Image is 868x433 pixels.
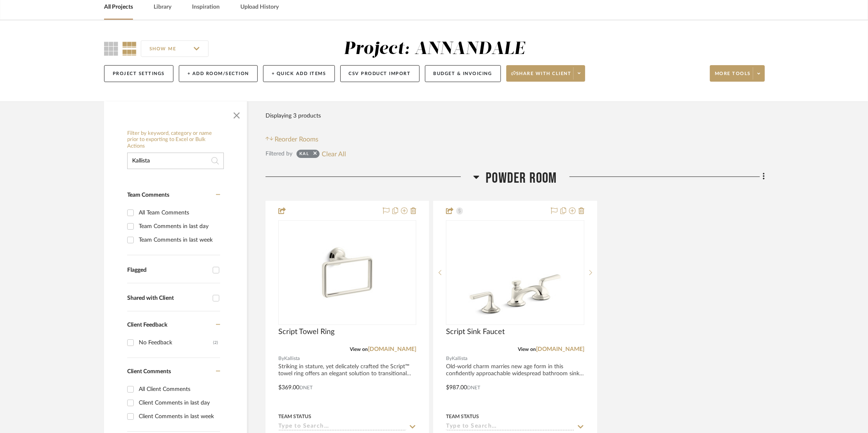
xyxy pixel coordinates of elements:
[350,347,368,352] span: View on
[127,322,167,328] span: Client Feedback
[240,2,279,13] a: Upload History
[213,336,218,349] div: (2)
[179,65,258,82] button: + Add Room/Section
[127,130,224,150] h6: Filter by keyword, category or name prior to exporting to Excel or Bulk Actions
[279,221,415,324] img: Script Towel Ring
[127,192,169,198] span: Team Comments
[278,413,311,420] div: Team Status
[447,221,583,324] img: Script Sink Faucet
[154,2,171,13] a: Library
[104,2,133,13] a: All Projects
[340,65,420,82] button: CSV Product Import
[536,346,584,352] a: [DOMAIN_NAME]
[368,346,416,352] a: [DOMAIN_NAME]
[446,413,479,420] div: Team Status
[127,369,171,374] span: Client Comments
[344,40,525,58] div: Project: ANNANDALE
[452,355,467,362] span: Kallista
[139,396,218,409] div: Client Comments in last day
[263,65,335,82] button: + Quick Add Items
[228,106,245,122] button: Close
[104,65,173,82] button: Project Settings
[275,134,319,144] span: Reorder Rooms
[139,410,218,423] div: Client Comments in last week
[139,233,218,247] div: Team Comments in last week
[715,71,751,83] span: More tools
[446,327,505,337] span: Script Sink Faucet
[511,71,572,83] span: Share with client
[139,206,218,219] div: All Team Comments
[518,347,536,352] span: View on
[266,134,319,144] button: Reorder Rooms
[322,148,346,159] button: Clear All
[278,355,284,362] span: By
[486,169,557,187] span: Powder Room
[284,355,300,362] span: Kallista
[139,220,218,233] div: Team Comments in last day
[139,383,218,396] div: All Client Comments
[127,153,224,169] input: Search within 3 results
[425,65,501,82] button: Budget & Invoicing
[278,327,334,337] span: Script Towel Ring
[446,355,452,362] span: By
[127,267,209,274] div: Flagged
[266,108,321,124] div: Displaying 3 products
[278,423,406,431] input: Type to Search…
[506,65,586,82] button: Share with client
[127,295,209,302] div: Shared with Client
[446,423,574,431] input: Type to Search…
[299,151,309,159] div: Kal
[139,336,213,349] div: No Feedback
[266,149,292,158] div: Filtered by
[710,65,765,82] button: More tools
[192,2,220,13] a: Inspiration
